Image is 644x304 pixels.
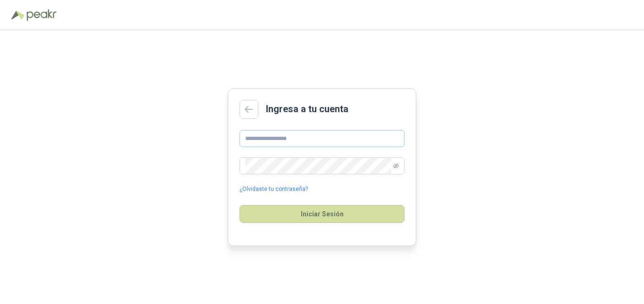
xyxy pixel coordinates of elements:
img: Peakr [26,9,57,21]
button: Iniciar Sesión [239,205,405,223]
img: Logo [11,10,25,20]
span: eye-invisible [393,163,399,169]
h2: Ingresa a tu cuenta [266,102,348,116]
a: ¿Olvidaste tu contraseña? [239,185,308,194]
